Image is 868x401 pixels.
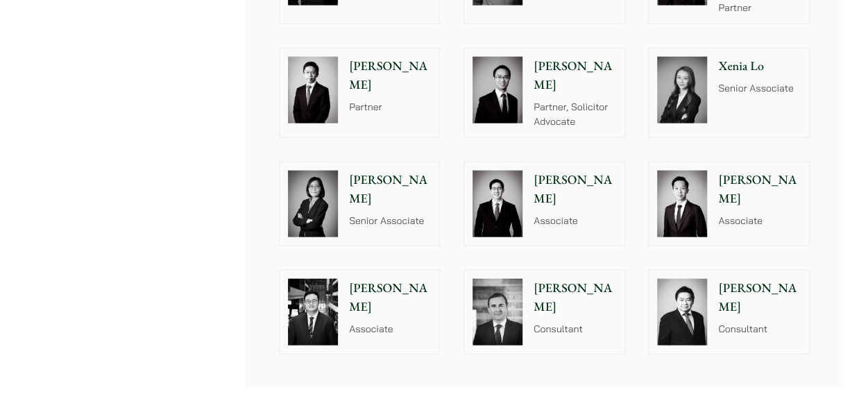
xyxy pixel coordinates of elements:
[718,171,800,208] p: [PERSON_NAME]
[349,279,431,316] p: [PERSON_NAME]
[648,48,809,138] a: Xenia Lo Senior Associate
[463,270,624,355] a: [PERSON_NAME] Consultant
[534,322,615,336] p: Consultant
[718,57,800,76] p: Xenia Lo
[349,57,431,94] p: [PERSON_NAME]
[279,162,440,246] a: [PERSON_NAME] Senior Associate
[534,171,615,208] p: [PERSON_NAME]
[718,81,800,96] p: Senior Associate
[718,1,800,15] p: Partner
[718,214,800,228] p: Associate
[463,48,624,138] a: [PERSON_NAME] Partner, Solicitor Advocate
[534,100,615,129] p: Partner, Solicitor Advocate
[349,171,431,208] p: [PERSON_NAME]
[349,214,431,228] p: Senior Associate
[718,322,800,336] p: Consultant
[534,57,615,94] p: [PERSON_NAME]
[463,162,624,246] a: [PERSON_NAME] Associate
[534,214,615,228] p: Associate
[288,57,338,123] img: Henry Ma photo
[349,100,431,114] p: Partner
[534,279,615,316] p: [PERSON_NAME]
[648,270,809,355] a: [PERSON_NAME] Consultant
[648,162,809,246] a: [PERSON_NAME] Associate
[279,48,440,138] a: Henry Ma photo [PERSON_NAME] Partner
[279,270,440,355] a: [PERSON_NAME] Associate
[349,322,431,336] p: Associate
[718,279,800,316] p: [PERSON_NAME]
